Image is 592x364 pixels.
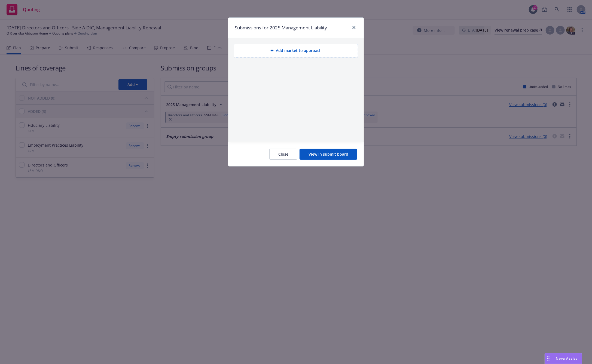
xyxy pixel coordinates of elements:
div: Drag to move [545,353,552,364]
a: close [351,24,357,31]
h1: Submissions for 2025 Management Liability [235,24,327,31]
button: Nova Assist [545,353,582,364]
span: Nova Assist [556,356,578,361]
button: View in submit board [300,149,357,160]
button: Add market to approach [234,44,358,57]
button: Close [269,149,297,160]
